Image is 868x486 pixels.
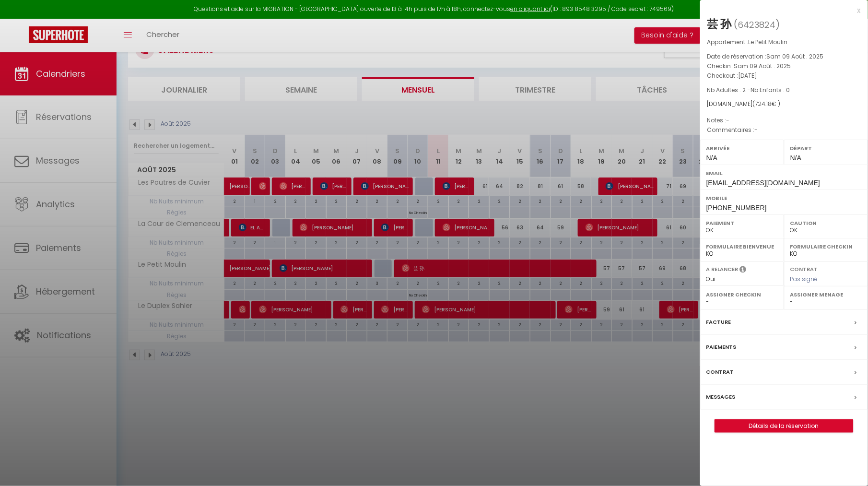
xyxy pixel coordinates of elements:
[790,218,862,228] label: Caution
[790,242,862,251] label: Formulaire Checkin
[706,179,820,187] span: [EMAIL_ADDRESS][DOMAIN_NAME]
[753,100,781,108] span: ( € )
[790,275,818,283] span: Pas signé
[706,218,778,228] label: Paiement
[738,19,776,31] span: 6423824
[706,242,778,251] label: Formulaire Bienvenue
[706,265,739,273] label: A relancer
[707,116,861,125] p: Notes :
[706,317,731,327] label: Facture
[739,71,758,80] span: [DATE]
[715,419,854,433] button: Détails de la réservation
[790,154,801,162] span: N/A
[706,290,778,299] label: Assigner Checkin
[700,5,861,16] div: x
[715,420,853,432] a: Détails de la réservation
[706,204,767,212] span: [PHONE_NUMBER]
[707,52,861,61] p: Date de réservation :
[790,265,818,272] label: Contrat
[706,367,734,377] label: Contrat
[707,100,861,109] div: [DOMAIN_NAME]
[755,100,772,108] span: 724.18
[740,265,747,276] i: Sélectionner OUI si vous souhaiter envoyer les séquences de messages post-checkout
[706,342,737,352] label: Paiements
[707,37,861,47] p: Appartement :
[706,143,778,153] label: Arrivée
[706,168,862,178] label: Email
[707,125,861,135] p: Commentaires :
[727,116,730,124] span: -
[707,16,732,32] div: 芸 孙
[707,86,790,94] span: Nb Adultes : 2 -
[751,86,790,94] span: Nb Enfants : 0
[734,18,780,31] span: ( )
[706,154,717,162] span: N/A
[790,290,862,299] label: Assigner Menage
[707,61,861,71] p: Checkin :
[734,62,791,70] span: Sam 09 Août . 2025
[749,38,788,46] span: Le Petit Moulin
[706,193,862,203] label: Mobile
[707,71,861,81] p: Checkout :
[8,4,36,33] button: Open LiveChat chat widget
[767,52,824,60] span: Sam 09 Août . 2025
[790,143,862,153] label: Départ
[706,392,736,402] label: Messages
[755,126,758,134] span: -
